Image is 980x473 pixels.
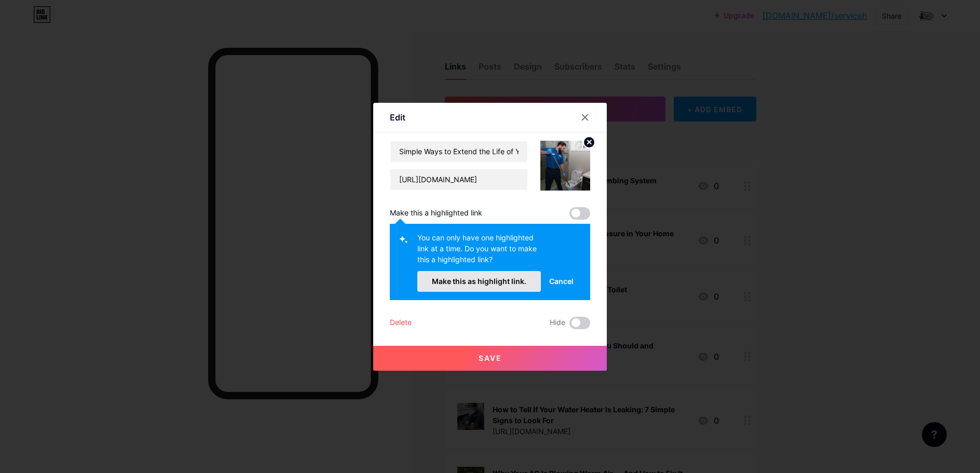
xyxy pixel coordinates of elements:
[550,317,565,329] span: Hide
[540,141,590,191] img: link_thumbnail
[432,277,526,286] span: Make this as highlight link.
[390,207,482,220] div: Make this a highlighted link
[390,111,405,124] div: Edit
[390,169,527,190] input: URL
[479,354,502,362] span: Save
[373,346,607,371] button: Save
[549,276,574,287] span: Cancel
[390,141,527,162] input: Title
[541,271,582,292] button: Cancel
[390,317,412,329] div: Delete
[417,232,541,271] div: You can only have one highlighted link at a time. Do you want to make this a highlighted link?
[417,271,541,292] button: Make this as highlight link.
